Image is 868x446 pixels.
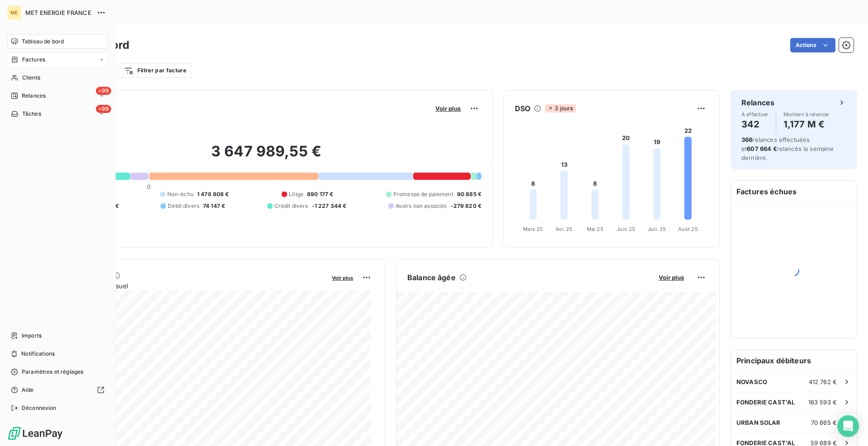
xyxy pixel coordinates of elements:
[393,190,453,198] span: Promesse de paiement
[22,74,40,82] span: Clients
[731,181,857,202] h6: Factures échues
[332,275,353,281] span: Voir plus
[731,350,857,371] h6: Principaux débiteurs
[7,34,108,49] a: Tableau de bord
[7,52,108,67] a: Factures
[659,274,684,281] span: Voir plus
[7,426,63,441] img: Logo LeanPay
[51,142,481,169] h2: 3 647 989,55 €
[741,136,752,143] span: 368
[118,63,192,78] button: Filtrer par facture
[457,190,481,198] span: 90 885 €
[809,378,837,385] span: 412 762 €
[289,190,303,198] span: Litige
[790,38,835,52] button: Actions
[7,365,108,379] a: Paramètres et réglages
[312,202,347,210] span: -1 227 344 €
[783,112,830,117] span: Montant à relancer
[678,226,698,232] tspan: Août 25
[396,202,447,210] span: Avoirs non associés
[22,386,34,394] span: Aide
[51,281,325,291] span: Chiffre d'affaires mensuel
[22,92,46,100] span: Relances
[22,404,57,412] span: Déconnexion
[736,419,781,426] span: URBAN SOLAR
[747,145,777,152] span: 607 664 €
[307,190,333,198] span: 890 177 €
[451,202,482,210] span: -279 820 €
[837,415,859,437] div: Open Intercom Messenger
[741,112,769,117] span: À effectuer
[21,350,55,358] span: Notifications
[523,226,543,232] tspan: Mars 25
[656,273,687,282] button: Voir plus
[783,117,830,131] h4: 1,177 M €
[22,332,42,340] span: Imports
[811,419,837,426] span: 70 665 €
[587,226,604,232] tspan: Mai 25
[7,383,108,397] a: Aide
[22,368,83,376] span: Paramètres et réglages
[329,273,356,282] button: Voir plus
[96,105,111,113] span: +99
[515,103,530,114] h6: DSO
[7,107,108,121] a: +99Tâches
[736,399,795,406] span: FONDERIE CAST'AL
[741,136,834,161] span: relances effectuées et relancés la semaine dernière.
[741,97,774,108] h6: Relances
[168,202,199,210] span: Débit divers
[808,399,837,406] span: 163 593 €
[22,38,64,46] span: Tableau de bord
[545,104,576,113] span: 3 jours
[433,104,463,113] button: Voir plus
[741,117,769,131] h4: 342
[407,272,456,283] h6: Balance âgée
[736,378,767,385] span: NOVASCO
[203,202,225,210] span: 74 147 €
[274,202,308,210] span: Crédit divers
[7,70,108,85] a: Clients
[556,226,572,232] tspan: Avr. 25
[167,190,193,198] span: Non-échu
[617,226,635,232] tspan: Juin 25
[648,226,666,232] tspan: Juil. 25
[7,329,108,343] a: Imports
[22,110,41,118] span: Tâches
[22,56,45,64] span: Factures
[435,105,461,112] span: Voir plus
[96,87,111,95] span: +99
[197,190,229,198] span: 1 476 808 €
[7,89,108,103] a: +99Relances
[147,183,151,190] span: 0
